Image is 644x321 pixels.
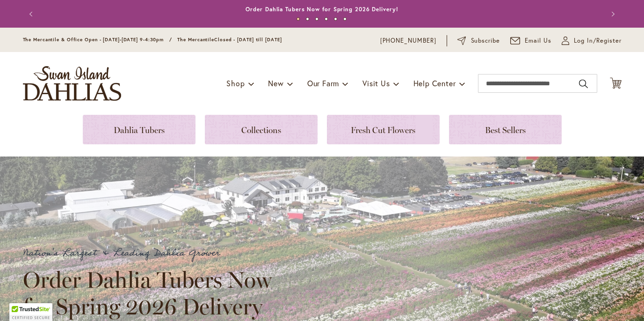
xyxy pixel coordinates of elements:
button: Previous [23,5,42,23]
h2: Order Dahlia Tubers Now for Spring 2026 Delivery [23,267,280,319]
span: Closed - [DATE] till [DATE] [214,37,282,43]
a: store logo [23,66,121,101]
span: Shop [226,78,245,88]
span: New [268,78,283,88]
p: Nation's Largest & Leading Dahlia Grower [23,246,280,261]
span: Email Us [525,36,551,45]
span: Our Farm [307,78,339,88]
span: Help Center [413,78,456,88]
button: 1 of 6 [297,17,300,21]
span: Log In/Register [574,36,622,45]
span: The Mercantile & Office Open - [DATE]-[DATE] 9-4:30pm / The Mercantile [23,37,215,43]
button: 4 of 6 [325,17,328,21]
button: 5 of 6 [334,17,337,21]
a: Order Dahlia Tubers Now for Spring 2026 Delivery! [246,6,398,13]
span: Visit Us [362,78,390,88]
a: Subscribe [457,36,500,45]
a: Email Us [510,36,551,45]
a: Log In/Register [562,36,622,45]
button: 2 of 6 [306,17,309,21]
button: Next [603,5,622,23]
span: Subscribe [471,36,500,45]
a: [PHONE_NUMBER] [380,36,437,45]
button: 6 of 6 [343,17,347,21]
button: 3 of 6 [315,17,318,21]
